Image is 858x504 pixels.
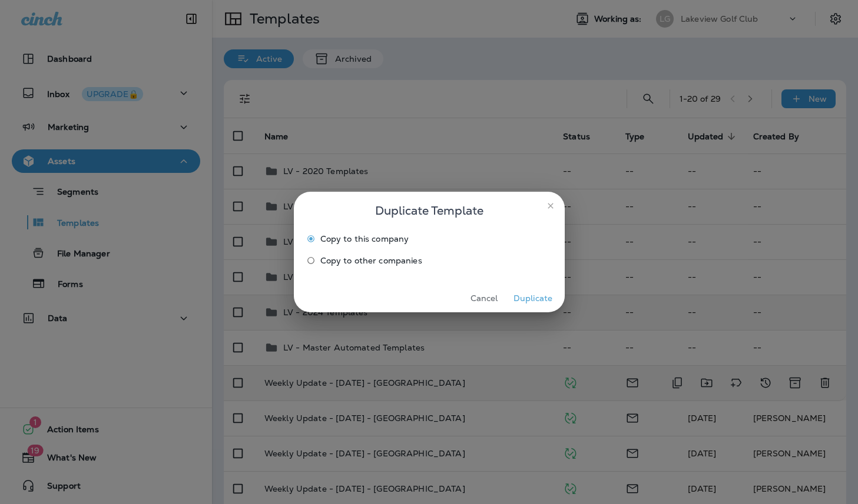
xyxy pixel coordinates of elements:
span: Copy to this company [320,234,409,243]
button: Cancel [462,289,506,308]
button: Duplicate [511,289,555,308]
span: Copy to other companies [320,256,422,265]
button: close [541,196,560,215]
span: Duplicate Template [375,201,483,220]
